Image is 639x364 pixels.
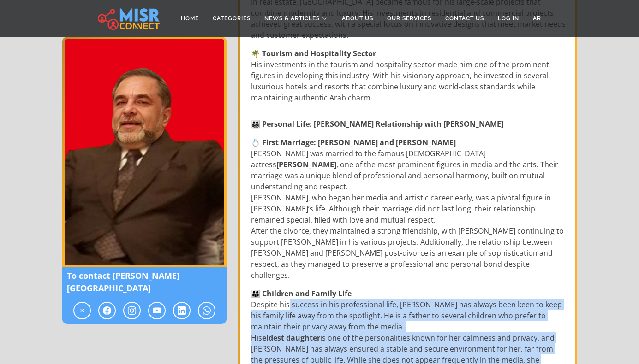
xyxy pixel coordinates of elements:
strong: eldest daughter [262,333,320,343]
strong: [PERSON_NAME] [276,159,336,170]
a: Home [174,10,206,27]
strong: 🌴 Tourism and Hospitality Sector [251,48,376,59]
strong: 👨‍👩‍👧 Children and Family Life [251,288,352,299]
img: Alaa Al-Khawaja [62,37,227,267]
p: [PERSON_NAME] was married to the famous [DEMOGRAPHIC_DATA] actress , one of the most prominent fi... [251,137,566,281]
a: Contact Us [438,10,491,27]
p: His investments in the tourism and hospitality sector made him one of the prominent figures in de... [251,48,566,103]
a: News & Articles [257,10,335,27]
a: Log in [491,10,526,27]
img: main.misr_connect [98,7,160,30]
a: Categories [206,10,257,27]
span: To contact [PERSON_NAME][GEOGRAPHIC_DATA] [62,267,227,297]
span: News & Articles [264,14,320,23]
a: Our Services [380,10,438,27]
strong: 💍 First Marriage: [PERSON_NAME] and [PERSON_NAME] [251,137,456,147]
a: About Us [335,10,380,27]
strong: 👨‍👩‍👧‍👦 Personal Life: [PERSON_NAME] Relationship with [PERSON_NAME] [251,119,503,129]
a: AR [526,10,548,27]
